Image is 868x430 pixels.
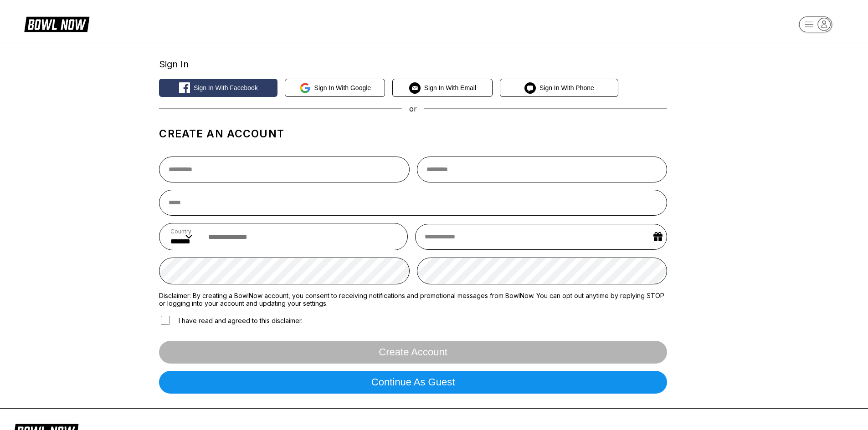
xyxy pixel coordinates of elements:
[159,104,667,113] div: or
[159,371,667,394] button: Continue as guest
[194,84,258,91] span: Sign in with Facebook
[159,127,667,140] h1: Create an account
[392,79,493,97] button: Sign in with Email
[159,314,303,326] label: I have read and agreed to this disclaimer.
[159,79,277,97] button: Sign in with Facebook
[170,228,192,235] label: Country
[161,316,170,325] input: I have read and agreed to this disclaimer.
[285,79,385,97] button: Sign in with Google
[539,84,594,91] span: Sign in with Phone
[314,84,371,91] span: Sign in with Google
[159,59,667,70] div: Sign In
[424,84,476,91] span: Sign in with Email
[500,79,618,97] button: Sign in with Phone
[159,292,667,307] label: Disclaimer: By creating a BowlNow account, you consent to receiving notifications and promotional...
